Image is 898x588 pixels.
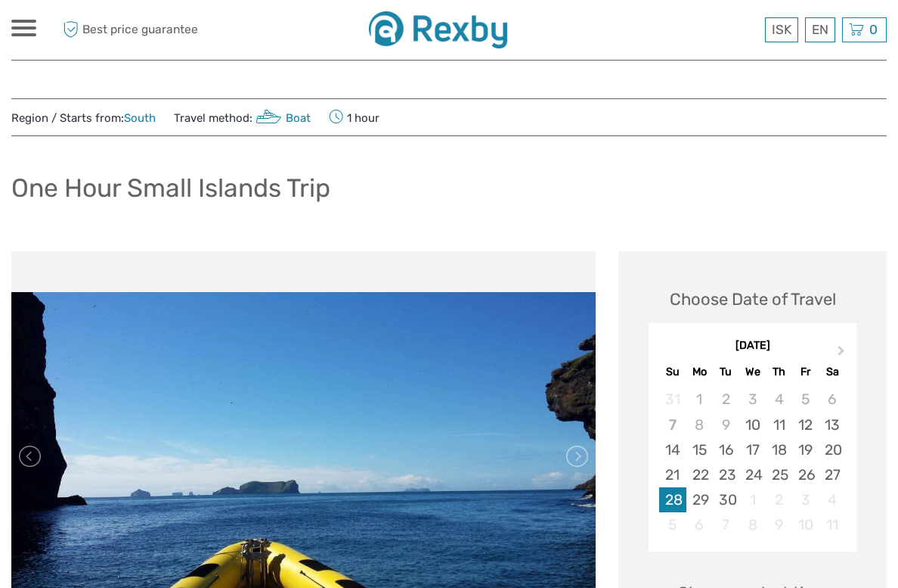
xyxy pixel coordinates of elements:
[792,437,819,462] div: Choose Friday, September 19th, 2025
[670,288,836,311] div: Choose Date of Travel
[649,338,856,354] div: [DATE]
[11,110,156,126] span: Region / Starts from:
[713,412,739,437] div: Not available Tuesday, September 9th, 2025
[766,462,792,487] div: Choose Thursday, September 25th, 2025
[792,512,819,537] div: Not available Friday, October 10th, 2025
[819,437,845,462] div: Choose Saturday, September 20th, 2025
[819,362,845,382] div: Sa
[739,462,766,487] div: Choose Wednesday, September 24th, 2025
[766,362,792,382] div: Th
[659,512,686,537] div: Not available Sunday, October 5th, 2025
[659,412,686,437] div: Not available Sunday, September 7th, 2025
[686,512,713,537] div: Not available Monday, October 6th, 2025
[792,362,819,382] div: Fr
[792,487,819,512] div: Not available Friday, October 3rd, 2025
[686,362,713,382] div: Mo
[792,387,819,412] div: Not available Friday, September 5th, 2025
[867,22,880,37] span: 0
[805,17,835,42] div: EN
[11,173,330,204] h1: One Hour Small Islands Trip
[686,412,713,437] div: Not available Monday, September 8th, 2025
[329,107,379,128] span: 1 hour
[766,487,792,512] div: Not available Thursday, October 2nd, 2025
[686,387,713,412] div: Not available Monday, September 1st, 2025
[369,11,507,48] img: 1863-c08d342a-737b-48be-8f5f-9b5986f4104f_logo_small.jpg
[819,387,845,412] div: Not available Saturday, September 6th, 2025
[252,111,311,125] a: Boat
[819,512,845,537] div: Not available Saturday, October 11th, 2025
[819,412,845,437] div: Choose Saturday, September 13th, 2025
[739,362,766,382] div: We
[792,412,819,437] div: Choose Friday, September 12th, 2025
[819,487,845,512] div: Not available Saturday, October 4th, 2025
[713,512,739,537] div: Not available Tuesday, October 7th, 2025
[174,107,311,128] span: Travel method:
[739,487,766,512] div: Not available Wednesday, October 1st, 2025
[766,512,792,537] div: Not available Thursday, October 9th, 2025
[766,437,792,462] div: Choose Thursday, September 18th, 2025
[659,387,686,412] div: Not available Sunday, August 31st, 2025
[713,387,739,412] div: Not available Tuesday, September 2nd, 2025
[766,412,792,437] div: Choose Thursday, September 11th, 2025
[739,512,766,537] div: Not available Wednesday, October 8th, 2025
[653,387,851,537] div: month 2025-09
[831,342,855,366] button: Next Month
[713,362,739,382] div: Tu
[739,412,766,437] div: Choose Wednesday, September 10th, 2025
[766,387,792,412] div: Not available Thursday, September 4th, 2025
[124,111,156,125] a: South
[819,462,845,487] div: Choose Saturday, September 27th, 2025
[59,17,231,42] span: Best price guarantee
[772,22,791,37] span: ISK
[659,487,686,512] div: Choose Sunday, September 28th, 2025
[713,487,739,512] div: Choose Tuesday, September 30th, 2025
[713,437,739,462] div: Choose Tuesday, September 16th, 2025
[792,462,819,487] div: Choose Friday, September 26th, 2025
[739,437,766,462] div: Choose Wednesday, September 17th, 2025
[739,387,766,412] div: Not available Wednesday, September 3rd, 2025
[659,462,686,487] div: Choose Sunday, September 21st, 2025
[659,437,686,462] div: Choose Sunday, September 14th, 2025
[659,362,686,382] div: Su
[686,437,713,462] div: Choose Monday, September 15th, 2025
[713,462,739,487] div: Choose Tuesday, September 23rd, 2025
[686,462,713,487] div: Choose Monday, September 22nd, 2025
[686,487,713,512] div: Choose Monday, September 29th, 2025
